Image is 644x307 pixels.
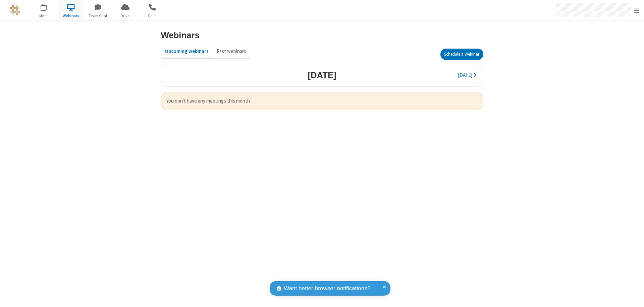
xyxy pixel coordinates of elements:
button: Upcoming webinars [161,45,213,58]
h3: Webinars [161,30,200,40]
img: QA Selenium DO NOT DELETE OR CHANGE [10,5,20,15]
span: Meet [31,13,56,19]
span: Team Chat [86,13,111,19]
span: Want better browser notifications? [284,284,370,293]
button: Schedule a Webinar [440,49,483,60]
button: [DATE] [454,69,480,82]
button: Past webinars [213,45,250,58]
span: Calls [140,13,165,19]
iframe: Chat [627,290,639,302]
span: Webinars [58,13,84,19]
span: You don't have any meetings this month [166,97,478,105]
span: Drive [113,13,138,19]
h3: [DATE] [308,70,336,80]
span: [DATE] [458,72,472,78]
